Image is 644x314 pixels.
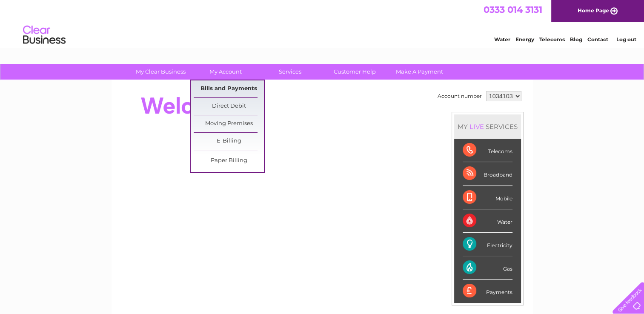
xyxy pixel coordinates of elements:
div: MY SERVICES [454,114,521,139]
div: Payments [463,280,512,303]
a: Customer Help [320,64,390,80]
td: Account number [435,89,484,103]
a: Moving Premises [194,115,264,132]
a: Direct Debit [194,98,264,115]
a: Bills and Payments [194,80,264,97]
a: Contact [587,36,608,43]
a: Log out [616,36,636,43]
a: Paper Billing [194,152,264,169]
div: Gas [463,256,512,280]
a: My Clear Business [126,64,196,80]
div: Telecoms [463,139,512,162]
a: Telecoms [539,36,565,43]
div: Electricity [463,233,512,256]
div: Clear Business is a trading name of Verastar Limited (registered in [GEOGRAPHIC_DATA] No. 3667643... [121,5,524,41]
div: Water [463,209,512,233]
a: Make A Payment [384,64,455,80]
div: Mobile [463,186,512,209]
img: logo.png [23,22,66,48]
a: My Account [190,64,260,80]
div: LIVE [468,123,486,131]
a: Energy [515,36,534,43]
a: Water [494,36,510,43]
a: 0333 014 3131 [484,4,542,15]
a: Services [255,64,325,80]
div: Broadband [463,162,512,186]
a: Blog [570,36,582,43]
a: E-Billing [194,133,264,150]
